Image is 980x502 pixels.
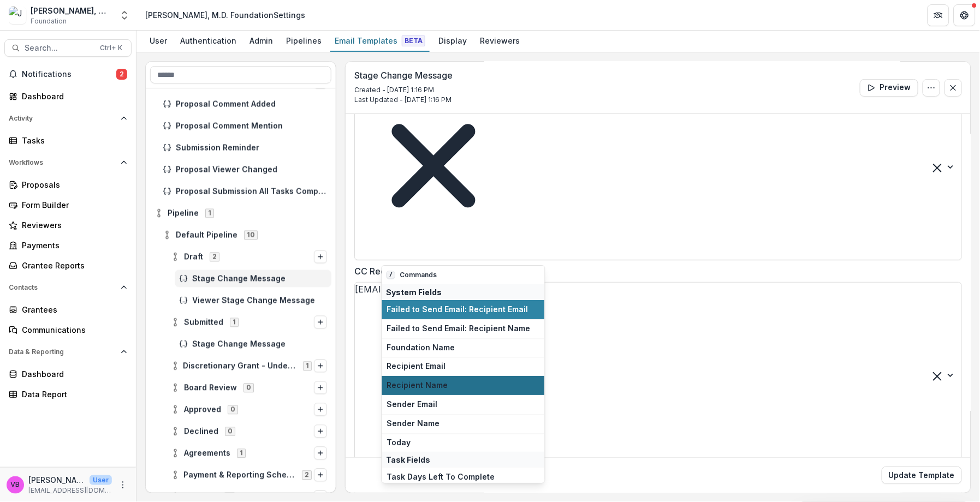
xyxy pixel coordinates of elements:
[145,31,171,52] a: User
[145,9,305,21] div: [PERSON_NAME], M.D. Foundation Settings
[382,319,545,338] button: Failed to Send Email: Recipient Name
[382,338,545,357] button: Foundation Name
[192,340,327,349] span: Stage Change Message
[225,427,235,436] span: 0
[330,31,430,52] a: Email Templates Beta
[387,343,540,352] span: Foundation Name
[22,135,123,146] div: Tasks
[9,159,116,166] span: Workflows
[158,95,331,113] div: Proposal Comment Added
[183,471,295,480] span: Payment & Reporting Schedule
[184,253,203,262] span: Draft
[387,400,540,409] span: Sender Email
[31,16,67,26] span: Foundation
[158,183,331,200] div: Proposal Submission All Tasks Completed
[167,314,331,331] div: Submitted1Options
[314,250,327,264] button: Options
[314,360,327,373] button: Options
[954,4,976,26] button: Get Help
[387,271,396,279] kbd: /
[387,419,540,428] span: Sender Name
[400,270,437,280] p: Commands
[355,284,512,295] span: [EMAIL_ADDRESS][DOMAIN_NAME]
[387,324,540,333] span: Failed to Send Email: Recipient Name
[382,357,545,376] button: Recipient Email
[303,362,312,370] span: 1
[167,467,331,484] div: Payment & Reporting Schedule2Options
[355,87,512,244] div: Remove contact@josephabaileyfoundation.org
[314,381,327,395] button: Options
[354,265,955,278] label: CC Recipients
[176,144,327,153] span: Submission Reminder
[167,357,331,375] div: Discretionary Grant - Under $5K1Options
[282,33,326,49] div: Pipelines
[22,304,123,315] div: Grantees
[382,433,545,452] button: Today
[302,471,312,480] span: 2
[168,209,199,218] span: Pipeline
[9,7,26,24] img: Joseph A. Bailey II, M.D. Foundation
[354,70,453,81] h3: Stage Change Message
[116,69,127,80] span: 2
[22,240,123,251] div: Payments
[387,362,540,372] span: Recipient Email
[382,414,545,433] button: Sender Name
[4,39,132,57] button: Search...
[4,154,132,171] button: Open Workflows
[4,176,132,194] a: Proposals
[141,7,310,23] nav: breadcrumb
[4,65,132,83] button: Notifications2
[933,160,942,174] div: Clear selected options
[4,385,132,403] a: Data Report
[354,95,453,105] p: Last Updated - [DATE] 1:16 PM
[245,33,277,49] div: Admin
[116,479,129,492] button: More
[4,301,132,319] a: Grantees
[22,91,123,102] div: Dashboard
[387,438,540,447] span: Today
[28,474,85,486] p: [PERSON_NAME]
[4,110,132,127] button: Open Activity
[434,31,471,52] a: Display
[4,321,132,339] a: Communications
[205,209,214,218] span: 1
[22,389,123,400] div: Data Report
[923,79,940,97] button: Options
[184,427,218,437] span: Declined
[945,79,962,97] button: Close
[882,467,962,484] button: Update Template
[4,87,132,105] a: Dashboard
[314,425,327,438] button: Options
[314,469,327,482] button: Options
[314,403,327,416] button: Options
[4,196,132,214] a: Form Builder
[28,486,112,495] p: [EMAIL_ADDRESS][DOMAIN_NAME]
[4,132,132,150] a: Tasks
[176,100,327,109] span: Proposal Comment Added
[184,318,223,327] span: Submitted
[98,42,124,54] div: Ctrl + K
[928,4,949,26] button: Partners
[22,260,123,271] div: Grantee Reports
[158,226,331,244] div: Default Pipeline10
[176,31,241,52] a: Authentication
[4,365,132,383] a: Dashboard
[230,318,239,327] span: 1
[4,236,132,254] a: Payments
[167,401,331,419] div: Approved0Options
[11,481,20,488] div: Velma Brooks-Benson
[355,296,512,453] div: Remove olivia4110@gmail.com
[158,139,331,157] div: Submission Reminder
[9,115,116,122] span: Activity
[150,205,331,222] div: Pipeline1
[175,292,331,309] div: Viewer Stage Change Message
[933,369,942,382] div: Clear selected options
[22,368,123,380] div: Dashboard
[860,79,918,97] button: Preview
[228,405,238,414] span: 0
[4,343,132,361] button: Open Data & Reporting
[382,300,545,319] button: Failed to Send Email: Recipient Email
[22,324,123,336] div: Communications
[476,33,524,49] div: Reviewers
[176,231,237,240] span: Default Pipeline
